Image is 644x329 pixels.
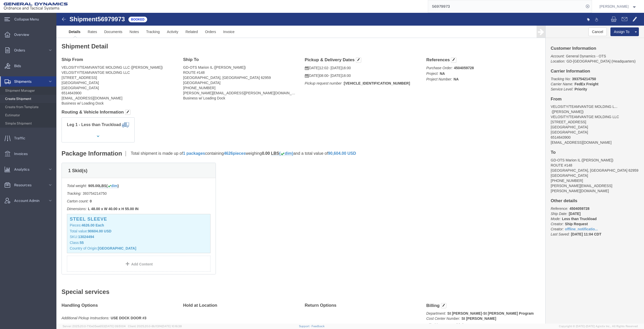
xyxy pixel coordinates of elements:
[0,164,56,174] a: Analytics
[14,45,29,55] span: Orders
[0,180,56,190] a: Resources
[4,3,68,10] img: logo
[0,61,56,71] a: Bids
[311,325,325,328] a: Feedback
[0,45,56,55] a: Orders
[5,118,53,129] span: Simple Shipment
[5,86,53,96] span: Shipment Manager
[14,149,31,159] span: Invoices
[299,325,312,328] a: Support
[63,325,126,328] span: Server: 2025.20.0-710e05ee653
[428,0,584,13] input: Search for shipment number, reference number
[559,324,638,328] span: Copyright © [DATE]-[DATE] Agistix Inc., All Rights Reserved
[599,3,637,9] button: [PERSON_NAME]
[14,29,33,40] span: Overview
[128,325,182,328] span: Client: 2025.20.0-8b113f4
[5,94,53,104] span: Create Shipment
[56,13,644,324] iframe: FS Legacy Container
[0,149,56,159] a: Invoices
[0,29,56,40] a: Overview
[0,133,56,143] a: Traffic
[599,4,629,9] span: Russell Borum
[14,61,25,71] span: Bids
[5,110,53,120] span: Estimator
[0,76,56,87] a: Shipments
[5,102,53,112] span: Create from Template
[14,76,35,87] span: Shipments
[105,325,126,328] span: [DATE] 09:51:04
[14,133,29,143] span: Traffic
[14,180,35,190] span: Resources
[14,14,43,24] span: Collapse Menu
[0,196,56,206] a: Account Admin
[162,325,182,328] span: [DATE] 10:16:38
[14,164,33,174] span: Analytics
[14,196,43,206] span: Account Admin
